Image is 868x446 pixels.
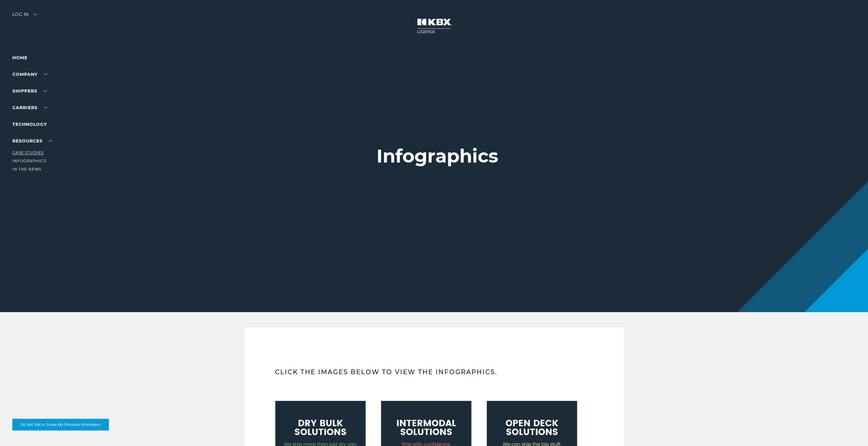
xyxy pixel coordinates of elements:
[275,368,593,376] h3: Click the images below to view the infographics.
[12,55,27,60] a: Home
[12,150,43,155] a: Case Studies
[12,105,47,110] a: Carriers
[377,146,499,167] h1: Infographics
[12,72,47,77] a: Company
[411,12,457,39] img: kbx logo
[33,14,37,15] img: arrow
[12,419,109,431] button: Do Not Sell or Share My Personal Information
[12,122,47,127] a: Technology
[12,159,46,163] a: Infographics
[12,138,52,144] a: RESOURCES
[12,12,37,21] div: Log in
[12,88,47,94] a: SHIPPERS
[12,167,41,171] a: In The News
